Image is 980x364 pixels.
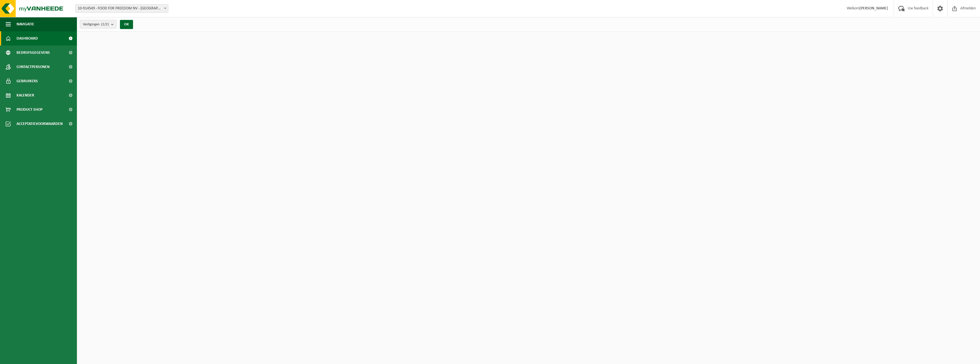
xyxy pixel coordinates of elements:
span: Acceptatievoorwaarden [17,117,63,131]
count: (2/2) [101,22,109,26]
span: Vestigingen [83,20,109,29]
strong: [PERSON_NAME] [859,6,888,11]
span: Navigatie [17,17,34,31]
span: Bedrijfsgegevens [17,46,50,60]
button: OK [120,20,133,29]
span: Dashboard [17,31,38,46]
span: Kalender [17,88,34,102]
button: Vestigingen(2/2) [80,20,117,28]
span: Contactpersonen [17,60,50,74]
span: Product Shop [17,102,42,117]
span: 10-914549 - FOOD FOR FREEDOM NV - MALDEGEM [75,4,168,13]
span: Gebruikers [17,74,38,88]
span: 10-914549 - FOOD FOR FREEDOM NV - MALDEGEM [75,5,168,13]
